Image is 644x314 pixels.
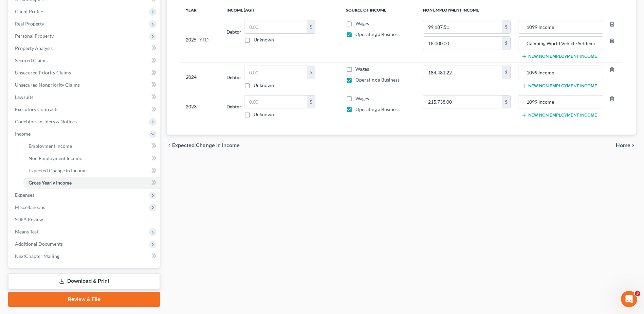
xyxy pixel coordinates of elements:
a: Download & Print [8,273,160,289]
a: Non Employment Income [23,152,160,164]
span: Additional Documents [15,241,63,247]
input: Source of Income [522,66,600,79]
th: Year [180,3,221,17]
div: $ [502,66,510,79]
span: Wages [355,66,369,72]
div: 2025 [186,20,216,59]
span: YTD [199,36,209,43]
span: Income [15,131,31,137]
span: Employment Income [29,143,72,149]
span: Property Analysis [15,45,53,51]
span: Wages [355,95,369,101]
div: 2024 [186,66,216,89]
span: Personal Property [15,33,54,39]
input: 0.00 [244,20,307,33]
i: chevron_left [167,143,172,148]
input: 0.00 [423,20,502,33]
span: Wages [355,20,369,26]
span: Executory Contracts [15,106,58,112]
span: Operating a Business [355,106,400,112]
th: Source of Income [341,3,418,17]
span: Non Employment Income [29,155,82,161]
label: Unknown [254,82,274,89]
a: Unsecured Nonpriority Claims [10,79,160,91]
input: Source of Income [522,37,600,50]
a: Executory Contracts [10,103,160,116]
input: 0.00 [244,66,307,79]
div: $ [502,95,510,108]
span: Codebtors Insiders & Notices [15,119,77,124]
a: Unsecured Priority Claims [10,67,160,79]
span: Operating a Business [355,77,400,83]
span: Miscellaneous [15,204,45,210]
span: Real Property [15,21,44,27]
input: 0.00 [423,66,502,79]
button: New Non Employment Income [521,112,597,118]
button: chevron_left Expected Change in Income [167,143,240,148]
div: $ [502,37,510,50]
iframe: Intercom live chat [621,291,637,307]
a: Secured Claims [10,54,160,67]
span: Unsecured Priority Claims [15,70,71,75]
input: 0.00 [423,37,502,50]
span: Secured Claims [15,57,48,63]
div: $ [307,95,315,108]
a: SOFA Review [10,213,160,226]
span: Home [616,143,630,148]
a: Lawsuits [10,91,160,103]
label: Debtor [226,103,241,110]
a: Employment Income [23,140,160,152]
span: Means Test [15,229,38,234]
span: NextChapter Mailing [15,253,59,259]
button: New Non Employment Income [521,83,597,89]
label: Unknown [254,36,274,43]
a: Property Analysis [10,42,160,54]
input: 0.00 [244,95,307,108]
a: Gross Yearly Income [23,177,160,189]
th: Non Employment Income [418,3,622,17]
span: Lawsuits [15,94,33,100]
a: Review & File [8,292,160,307]
span: Unsecured Nonpriority Claims [15,82,80,88]
div: $ [307,66,315,79]
label: Debtor [226,74,241,81]
span: 3 [635,291,640,296]
i: chevron_right [630,143,636,148]
a: Expected Change in Income [23,164,160,177]
div: $ [502,20,510,33]
input: Source of Income [522,20,600,33]
input: Source of Income [522,95,600,108]
span: Expected Change in Income [172,143,240,148]
a: NextChapter Mailing [10,250,160,262]
span: Expenses [15,192,34,198]
div: 2023 [186,95,216,118]
button: Home chevron_right [616,143,636,148]
span: SOFA Review [15,216,43,222]
label: Unknown [254,111,274,118]
button: New Non Employment Income [521,54,597,59]
span: Client Profile [15,8,43,14]
div: $ [307,20,315,33]
input: 0.00 [423,95,502,108]
span: Operating a Business [355,31,400,37]
span: Expected Change in Income [29,168,87,173]
th: Income (AGI) [221,3,341,17]
label: Debtor [226,28,241,35]
span: Gross Yearly Income [29,180,72,186]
